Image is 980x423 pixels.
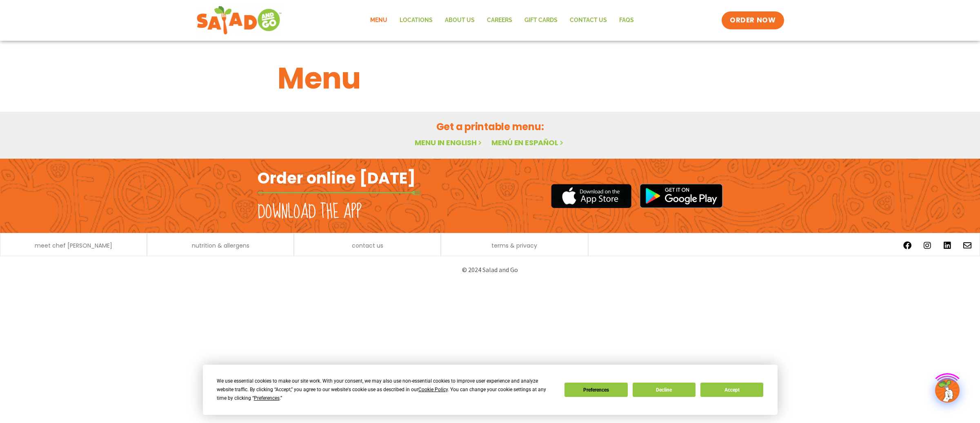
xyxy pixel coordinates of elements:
a: meet chef [PERSON_NAME] [35,243,112,248]
img: google_play [640,184,723,208]
button: Preferences [564,383,627,397]
button: Accept [700,383,763,397]
div: Cookie Consent Prompt [203,365,778,415]
img: fork [258,190,421,195]
a: GIFT CARDS [518,11,564,30]
p: © 2024 Salad and Go [262,264,719,275]
a: Locations [393,11,439,30]
h2: Download the app [258,201,362,224]
a: Menu in English [415,137,483,148]
a: Contact Us [564,11,613,30]
span: Preferences [254,395,280,401]
a: Careers [481,11,518,30]
a: Menu [364,11,393,30]
h2: Order online [DATE] [258,168,416,188]
a: contact us [352,243,383,248]
div: We use essential cookies to make our site work. With your consent, we may also use non-essential ... [217,377,555,403]
h2: Get a printable menu: [278,120,703,134]
h1: Menu [278,56,703,100]
img: new-SAG-logo-768×292 [196,4,282,37]
a: terms & privacy [491,243,537,248]
a: nutrition & allergens [192,243,249,248]
a: About Us [439,11,481,30]
nav: Menu [364,11,640,30]
a: ORDER NOW [722,11,784,29]
span: ORDER NOW [730,16,776,25]
a: FAQs [613,11,640,30]
button: Decline [633,383,696,397]
img: appstore [551,183,631,209]
span: Cookie Policy [418,387,448,392]
a: Menú en español [491,137,565,148]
